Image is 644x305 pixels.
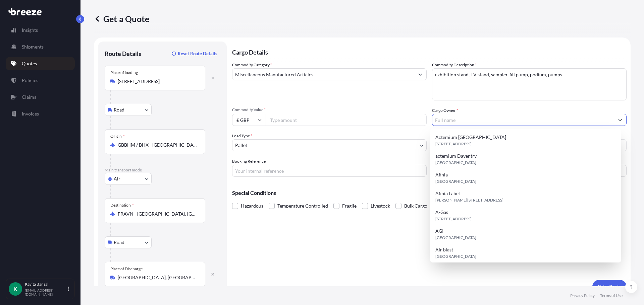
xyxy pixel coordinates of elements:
[22,77,38,84] p: Policies
[235,142,247,149] span: Pallet
[435,134,506,141] span: Actemium [GEOGRAPHIC_DATA]
[118,78,197,85] input: Place of loading
[435,178,476,185] span: [GEOGRAPHIC_DATA]
[432,107,458,114] label: Cargo Owner
[22,27,38,33] p: Insights
[435,228,443,234] span: AGI
[598,283,621,290] p: Get a Quote
[241,201,263,211] span: Hazardous
[277,201,328,211] span: Temperature Controlled
[110,203,134,208] div: Destination
[232,133,252,139] span: Load Type
[266,114,427,126] input: Type amount
[114,106,124,113] span: Road
[22,60,37,67] p: Quotes
[614,114,626,126] button: Show suggestions
[404,201,427,211] span: Bulk Cargo
[118,142,197,148] input: Origin
[432,62,477,68] label: Commodity Description
[435,253,476,260] span: [GEOGRAPHIC_DATA]
[232,107,427,112] span: Commodity Value
[22,44,44,50] p: Shipments
[435,171,448,178] span: Afinia
[232,62,272,68] label: Commodity Category
[435,159,476,166] span: [GEOGRAPHIC_DATA]
[25,282,66,287] p: Kavita Bansal
[105,50,141,58] p: Route Details
[342,201,357,211] span: Fragile
[232,165,427,177] input: Your internal reference
[114,239,124,246] span: Road
[110,266,143,272] div: Place of Discharge
[570,293,595,298] p: Privacy Policy
[118,274,197,281] input: Place of Discharge
[13,286,17,292] span: K
[435,234,476,241] span: [GEOGRAPHIC_DATA]
[110,134,125,139] div: Origin
[435,209,448,216] span: A-Gas
[232,158,266,165] label: Booking Reference
[414,68,426,80] button: Show suggestions
[118,211,197,217] input: Destination
[110,70,138,75] div: Place of loading
[25,288,66,296] p: [EMAIL_ADDRESS][DOMAIN_NAME]
[22,110,39,117] p: Invoices
[435,197,503,204] span: [PERSON_NAME][STREET_ADDRESS]
[232,68,414,80] input: Select a commodity type
[435,216,472,222] span: [STREET_ADDRESS]
[435,153,477,159] span: actemium Daventry
[232,42,627,62] p: Cargo Details
[22,94,36,100] p: Claims
[94,13,149,24] p: Get a Quote
[371,201,390,211] span: Livestock
[105,104,152,116] button: Select transport
[105,167,220,173] p: Main transport mode
[232,190,627,196] p: Special Conditions
[114,175,120,182] span: Air
[432,114,614,126] input: Full name
[435,141,472,147] span: [STREET_ADDRESS]
[105,236,152,248] button: Select transport
[435,190,460,197] span: Afinia Label
[435,246,453,253] span: Air blast
[178,50,217,57] p: Reset Route Details
[600,293,623,298] p: Terms of Use
[105,173,152,185] button: Select transport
